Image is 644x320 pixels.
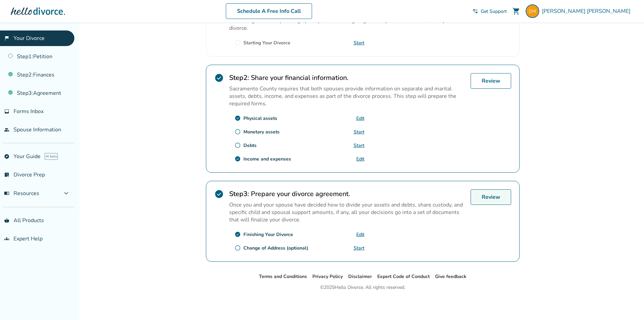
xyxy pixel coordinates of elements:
span: list_alt_check [4,172,9,177]
span: check_circle [214,189,224,199]
span: radio_button_unchecked [235,129,241,135]
span: check_circle [235,115,241,121]
span: shopping_cart [512,7,520,15]
span: [PERSON_NAME] [PERSON_NAME] [542,7,633,15]
a: phone_in_talkGet Support [473,8,507,15]
span: radio_button_unchecked [235,40,241,46]
li: Disclaimer [348,273,372,281]
p: Once you and your spouse have decided how to divide your assets and debts, share custody, and spe... [229,201,465,223]
span: shopping_basket [4,218,9,223]
span: flag_2 [4,36,9,41]
div: Debts [243,142,257,149]
h2: Prepare your divorce agreement. [229,189,465,198]
a: Edit [356,231,364,238]
a: Privacy Policy [312,273,343,280]
a: Schedule A Free Info Call [226,3,312,19]
a: Start [354,245,364,251]
img: david@dc-floors.com [526,4,539,18]
iframe: Chat Widget [610,287,644,320]
a: Review [471,73,511,89]
a: Start [354,40,364,46]
a: Review [471,189,511,205]
span: radio_button_unchecked [235,245,241,251]
span: expand_more [62,189,70,197]
h2: Share your financial information. [229,73,465,82]
a: Terms and Conditions [259,273,307,280]
span: menu_book [4,191,9,196]
span: people [4,127,9,132]
strong: Step 2 : [229,73,249,82]
span: check_circle [214,73,224,83]
span: explore [4,154,9,159]
div: Change of Address (optional) [243,245,308,251]
div: Finishing Your Divorce [243,231,293,238]
span: Get Support [481,8,507,15]
a: Start [354,129,364,135]
div: Starting Your Divorce [243,40,290,46]
span: inbox [4,109,9,114]
div: Monetary assets [243,129,280,135]
li: Give feedback [435,273,467,281]
span: check_circle [235,231,241,237]
div: Physical assets [243,115,277,122]
a: Edit [356,156,364,162]
div: Income and expenses [243,156,291,162]
span: Resources [4,190,39,197]
a: Start [354,142,364,149]
span: radio_button_unchecked [235,142,241,148]
span: phone_in_talk [473,8,478,14]
a: Edit [356,115,364,122]
div: © 2025 Hello Divorce. All rights reserved. [320,283,405,292]
span: groups [4,236,9,241]
span: Forms Inbox [14,108,44,115]
span: AI beta [45,153,58,160]
strong: Step 3 : [229,189,249,198]
p: Sacramento County requires that both spouses provide information on separate and marital assets, ... [229,85,465,107]
a: Expert Code of Conduct [377,273,430,280]
span: check_circle [235,156,241,162]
